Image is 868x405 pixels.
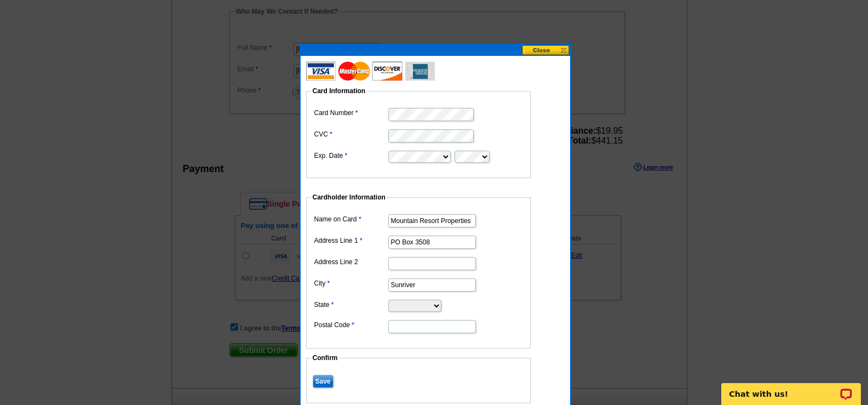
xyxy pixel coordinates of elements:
[314,151,387,161] label: Exp. Date
[314,257,387,267] label: Address Line 2
[314,278,387,288] label: City
[314,320,387,330] label: Postal Code
[314,108,387,118] label: Card Number
[312,353,339,363] legend: Confirm
[313,375,334,388] input: Save
[314,214,387,224] label: Name on Card
[714,370,868,405] iframe: LiveChat chat widget
[312,86,367,96] legend: Card Information
[306,61,435,81] img: acceptedCards.gif
[314,236,387,246] label: Address Line 1
[314,129,387,139] label: CVC
[314,300,387,310] label: State
[312,192,387,202] legend: Cardholder Information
